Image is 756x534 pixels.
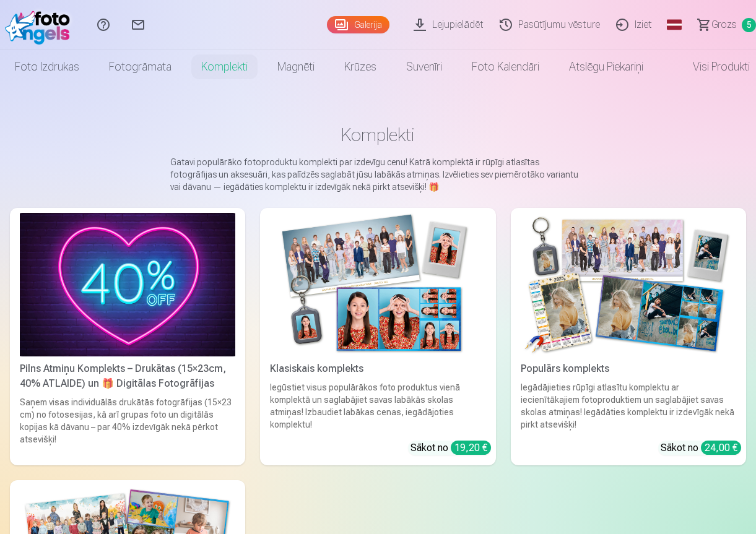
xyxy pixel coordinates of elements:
[20,213,235,356] img: Pilns Atmiņu Komplekts – Drukātas (15×23cm, 40% ATLAIDE) un 🎁 Digitālas Fotogrāfijas
[701,441,741,455] div: 24,00 €
[451,441,491,455] div: 19,20 €
[329,50,391,84] a: Krūzes
[511,208,746,465] a: Populārs komplektsPopulārs komplektsIegādājieties rūpīgi atlasītu komplektu ar iecienītākajiem fo...
[711,17,737,32] span: Grozs
[170,156,586,193] p: Gatavi populārāko fotoproduktu komplekti par izdevīgu cenu! Katrā komplektā ir rūpīgi atlasītas f...
[391,50,457,84] a: Suvenīri
[94,50,186,84] a: Fotogrāmata
[457,50,554,84] a: Foto kalendāri
[516,361,741,376] div: Populārs komplekts
[15,396,240,460] div: Saņem visas individuālās drukātās fotogrāfijas (15×23 cm) no fotosesijas, kā arī grupas foto un d...
[260,208,495,465] a: Klasiskais komplektsKlasiskais komplektsIegūstiet visus populārākos foto produktus vienā komplekt...
[411,441,491,455] div: Sākot no
[263,50,329,84] a: Magnēti
[270,213,485,356] img: Klasiskais komplekts
[15,361,240,391] div: Pilns Atmiņu Komplekts – Drukātas (15×23cm, 40% ATLAIDE) un 🎁 Digitālas Fotogrāfijas
[554,50,658,84] a: Atslēgu piekariņi
[186,50,263,84] a: Komplekti
[516,381,741,431] div: Iegādājieties rūpīgi atlasītu komplektu ar iecienītākajiem fotoproduktiem un saglabājiet savas sk...
[5,5,76,45] img: /fa1
[521,213,736,356] img: Populārs komplekts
[10,208,245,465] a: Pilns Atmiņu Komplekts – Drukātas (15×23cm, 40% ATLAIDE) un 🎁 Digitālas Fotogrāfijas Pilns Atmiņu...
[327,16,389,33] a: Galerija
[20,124,736,146] h1: Komplekti
[742,18,756,32] span: 5
[661,441,741,455] div: Sākot no
[265,381,490,431] div: Iegūstiet visus populārākos foto produktus vienā komplektā un saglabājiet savas labākās skolas at...
[265,361,490,376] div: Klasiskais komplekts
